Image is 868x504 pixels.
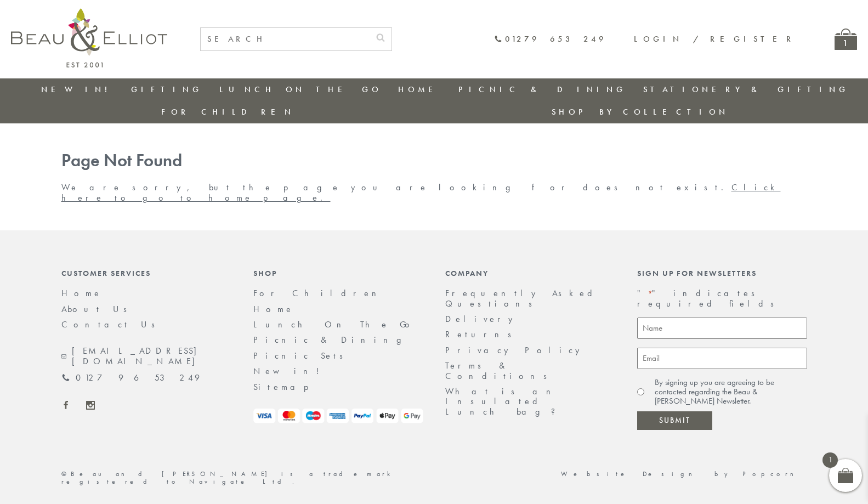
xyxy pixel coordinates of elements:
[637,288,807,309] p: " " indicates required fields
[253,365,327,377] a: New in!
[637,348,807,369] input: Email
[61,269,231,278] div: Customer Services
[41,84,115,95] a: New in!
[161,106,294,117] a: For Children
[458,84,626,95] a: Picnic & Dining
[61,182,781,203] a: Click here to go to home page.
[61,319,162,330] a: Contact Us
[637,411,712,430] input: Submit
[445,287,599,309] a: Frequently Asked Questions
[61,373,200,383] a: 01279 653 249
[637,269,807,278] div: Sign up for newsletters
[253,287,385,299] a: For Children
[561,469,807,478] a: Website Design by Popcorn
[50,471,434,486] div: ©Beau and [PERSON_NAME] is a trademark registered to Navigate Ltd.
[445,329,519,340] a: Returns
[253,409,423,423] img: payment-logos.png
[253,319,416,330] a: Lunch On The Go
[655,378,807,406] label: By signing up you are agreeing to be contacted regarding the Beau & [PERSON_NAME] Newsletter.
[445,269,615,278] div: Company
[131,84,202,95] a: Gifting
[253,381,324,393] a: Sitemap
[835,29,857,50] a: 1
[253,334,412,346] a: Picnic & Dining
[445,386,564,417] a: What is an Insulated Lunch bag?
[445,360,554,381] a: Terms & Conditions
[634,33,796,44] a: Login / Register
[494,35,606,44] a: 01279 653 249
[637,318,807,339] input: Name
[253,350,350,361] a: Picnic Sets
[643,84,849,95] a: Stationery & Gifting
[11,8,167,67] img: logo
[50,151,818,203] div: We are sorry, but the page you are looking for does not exist.
[219,84,382,95] a: Lunch On The Go
[61,287,102,299] a: Home
[201,28,370,50] input: SEARCH
[61,151,807,171] h1: Page Not Found
[552,106,729,117] a: Shop by collection
[822,452,838,468] span: 1
[398,84,442,95] a: Home
[445,313,519,325] a: Delivery
[61,346,231,366] a: [EMAIL_ADDRESS][DOMAIN_NAME]
[61,303,134,315] a: About Us
[445,344,586,356] a: Privacy Policy
[253,269,423,278] div: Shop
[253,303,294,315] a: Home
